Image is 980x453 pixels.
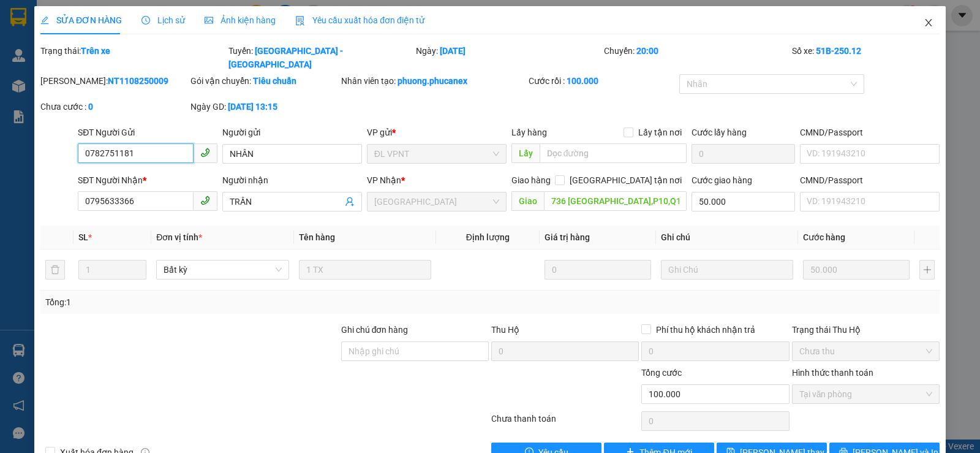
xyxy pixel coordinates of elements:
div: Ngày: [415,44,603,71]
button: plus [919,260,935,280]
span: ĐL Quận 1 [374,192,499,211]
label: Ghi chú đơn hàng [341,325,409,335]
span: phone [200,196,210,205]
b: 100.000 [567,76,598,86]
span: Yêu cầu xuất hóa đơn điện tử [295,15,424,25]
div: SĐT Người Gửi [78,126,217,139]
span: SL [78,232,88,242]
li: (c) 2017 [103,58,168,74]
span: [GEOGRAPHIC_DATA] tận nơi [565,173,687,187]
span: Ảnh kiện hàng [205,15,276,25]
div: Trạng thái: [39,44,227,71]
div: CMND/Passport [800,126,940,139]
span: Bất kỳ [164,261,281,279]
div: Người nhận [222,173,362,187]
b: Phúc An Express [15,79,64,158]
span: edit [40,16,49,25]
span: Tại văn phòng [799,385,932,403]
div: Chưa thanh toán [490,412,640,433]
img: icon [295,16,305,26]
span: phone [200,148,210,158]
label: Hình thức thanh toán [792,368,873,378]
input: Cước lấy hàng [692,144,795,164]
div: VP gửi [367,126,507,139]
b: Gửi khách hàng [75,18,121,75]
div: [PERSON_NAME]: [40,74,188,88]
span: Định lượng [466,232,510,242]
b: [GEOGRAPHIC_DATA] - [GEOGRAPHIC_DATA] [228,46,343,69]
b: 20:00 [636,46,658,56]
span: ĐL VPNT [374,145,499,163]
div: Chưa cước : [40,100,188,113]
b: phuong.phucanex [398,76,467,86]
button: Close [911,6,946,40]
span: Chưa thu [799,342,932,360]
input: 0 [803,260,910,280]
b: 0 [88,102,93,112]
label: Cước giao hàng [692,175,752,185]
span: Giá trị hàng [545,232,590,242]
b: [DATE] 13:15 [228,102,277,112]
span: user-add [345,197,355,207]
label: Cước lấy hàng [692,128,747,137]
span: Lấy hàng [511,128,547,137]
span: VP Nhận [367,175,401,185]
span: Lấy tận nơi [633,126,687,139]
div: SĐT Người Nhận [78,173,217,187]
span: picture [205,16,213,25]
span: Đơn vị tính [156,232,202,242]
input: 0 [545,260,651,280]
b: Trên xe [81,46,110,56]
input: Cước giao hàng [692,192,795,211]
span: Lấy [511,143,540,163]
b: [DOMAIN_NAME] [103,47,168,56]
div: Trạng thái Thu Hộ [792,323,940,337]
span: Tên hàng [299,232,335,242]
div: Ngày GD: [190,100,338,113]
div: Chuyến: [603,44,791,71]
span: Cước hàng [803,232,845,242]
div: Tổng: 1 [45,295,379,309]
button: delete [45,260,65,280]
input: VD: Bàn, Ghế [299,260,431,280]
img: logo.jpg [133,15,162,45]
input: Dọc đường [540,143,687,163]
b: [DATE] [440,46,466,56]
input: Ghi chú đơn hàng [341,341,489,361]
b: NT1108250009 [108,76,168,86]
th: Ghi chú [656,226,798,249]
span: Giao hàng [511,175,551,185]
div: Tuyến: [227,44,415,71]
span: Lịch sử [141,15,185,25]
input: Dọc đường [544,191,687,211]
span: Giao [511,191,544,211]
img: logo.jpg [15,15,77,77]
div: Gói vận chuyển: [190,74,338,88]
b: 51B-250.12 [816,46,861,56]
div: Nhân viên tạo: [341,74,527,88]
span: close [924,18,933,28]
input: Ghi Chú [661,260,793,280]
span: SỬA ĐƠN HÀNG [40,15,122,25]
span: clock-circle [141,16,150,25]
div: Số xe: [791,44,941,71]
div: Người gửi [222,126,362,139]
div: Cước rồi : [529,74,676,88]
div: CMND/Passport [800,173,940,187]
span: Thu Hộ [491,325,519,335]
span: Phí thu hộ khách nhận trả [651,323,760,337]
span: Tổng cước [641,368,682,378]
b: Tiêu chuẩn [253,76,296,86]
